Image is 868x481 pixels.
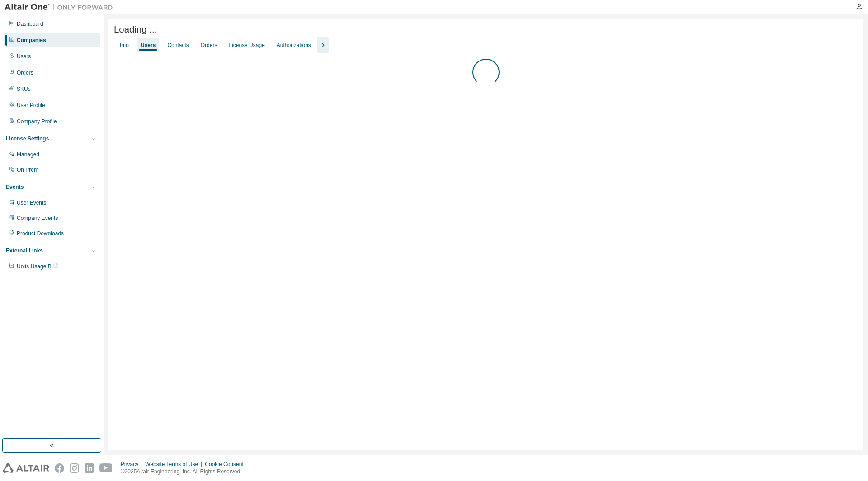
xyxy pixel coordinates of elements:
[3,463,49,473] img: altair_logo.svg
[145,461,205,468] div: Website Terms of Use
[85,463,94,473] img: linkedin.svg
[17,37,46,44] div: Companies
[17,199,46,206] div: User Events
[141,42,156,49] div: Users
[205,461,249,468] div: Cookie Consent
[167,42,189,49] div: Contacts
[99,463,113,473] img: youtube.svg
[121,461,145,468] div: Privacy
[17,166,38,173] div: On Prem
[6,183,24,191] div: Events
[17,215,58,222] div: Company Events
[6,135,49,142] div: License Settings
[17,53,31,60] div: Users
[277,42,311,49] div: Authorizations
[120,42,129,49] div: Info
[17,69,33,76] div: Orders
[17,230,64,237] div: Product Downloads
[6,247,43,254] div: External Links
[114,24,157,35] span: Loading ...
[5,3,118,12] img: Altair One
[70,463,79,473] img: instagram.svg
[55,463,64,473] img: facebook.svg
[17,102,45,109] div: User Profile
[229,42,264,49] div: License Usage
[17,263,58,270] span: Units Usage BI
[17,118,57,125] div: Company Profile
[121,468,249,476] p: © 2025 Altair Engineering, Inc. All Rights Reserved.
[201,42,217,49] div: Orders
[17,20,43,28] div: Dashboard
[17,85,31,93] div: SKUs
[17,151,39,158] div: Managed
